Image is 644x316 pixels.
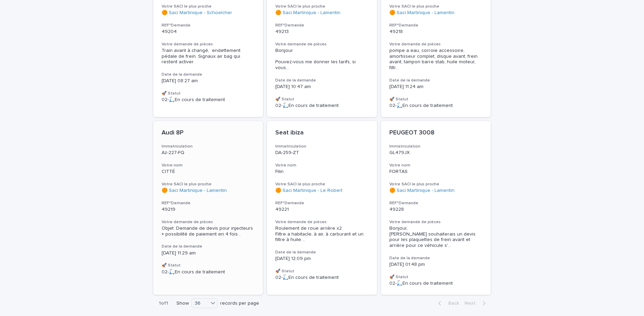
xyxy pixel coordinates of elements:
[220,301,259,306] p: records per page
[389,144,483,149] h3: Immatriculation
[162,188,227,194] a: 🟠 Saci Martinique - Lamentin
[389,182,483,187] h3: Votre SACI le plus proche
[162,226,255,237] span: Objet: Demande de devis pour injecteurs + possibilité de paiement en 4 fois ...
[162,10,232,16] a: 🟠 Saci Martinique - Schoelcher
[275,219,369,225] h3: Votre demande de pièces
[162,169,255,175] p: CITTÉ
[444,301,459,306] span: Back
[389,84,483,90] p: [DATE] 11:24 am
[275,200,369,206] h3: REF°Demande
[389,42,483,47] h3: Votre demande de pièces
[162,150,255,156] p: Az-227-FQ
[389,23,483,28] h3: REF°Demande
[162,97,255,103] p: 02-🛴En cours de traitement
[162,42,255,47] h3: Votre demande de pièces
[275,97,369,102] h3: 🚀 Statut
[162,200,255,206] h3: REF°Demande
[162,72,255,77] h3: Date de la demande
[389,10,454,16] a: 🟠 Saci Martinique - Lamentin
[389,103,483,109] p: 02-🛴En cours de traitement
[389,226,483,249] span: Bonjour, [PERSON_NAME] souhaiterais un devis pour les plaquettes de frein avant et arrière pour c...
[162,269,255,275] p: 02-🛴En cours de traitement
[275,182,369,187] h3: Votre SACI le plus proche
[162,226,255,237] div: Objet: Demande de devis pour injecteurs + possibilité de paiement en 4 fois Bonjour, Je me permet...
[433,300,462,306] button: Back
[275,163,369,168] h3: Votre nom
[389,262,483,268] p: [DATE] 01:48 pm
[389,97,483,102] h3: 🚀 Statut
[153,121,263,295] a: Audi 8PImmatriculationAz-227-FQVotre nomCITTÉVotre SACI le plus proche🟠 Saci Martinique - Lamenti...
[389,200,483,206] h3: REF°Demande
[162,163,255,168] h3: Votre nom
[162,78,255,84] p: [DATE] 08:27 am
[162,29,255,35] p: 49204
[267,121,377,295] a: Seat ibizaImmatriculationDA-259-ZTVotre nomFilinVotre SACI le plus proche🟠 Saci Martinique - Le R...
[275,256,369,262] p: [DATE] 12:09 pm
[389,4,483,9] h3: Votre SACI le plus proche
[389,255,483,261] h3: Date de la demande
[389,150,483,156] p: GL479JX
[389,226,483,249] div: Bonjour, Je souhaiterais un devis pour les plaquettes de frein avant et arrière pour ce véhicule ...
[153,295,174,312] p: 1 of 1
[275,150,369,156] p: DA-259-ZT
[162,263,255,268] h3: 🚀 Statut
[389,188,454,194] a: 🟠 Saci Martinique - Lamentin
[389,78,483,83] h3: Date de la demande
[162,48,242,65] span: Train avant à changé, endettement pédale de frein. Signaux air bag qui restent activer
[275,169,369,175] p: Filin
[162,207,255,213] p: 49219
[389,48,483,71] span: pompe a eau, corroie accessoire, amortisseur complet, disque avant, frein avant, tampon barre sta...
[275,103,369,109] p: 02-🛴En cours de traitement
[275,144,369,149] h3: Immatriculation
[275,226,369,243] span: Roulement de roue arrière x2 Filtre a habitacle, à air, à carburant et un filtre à huile. ...
[275,10,340,16] a: 🟠 Saci Martinique - Lamentin
[381,121,491,295] a: PEUGEOT 3008ImmatriculationGL479JXVotre nomFORTASVotre SACI le plus proche🟠 Saci Martinique - Lam...
[275,78,369,83] h3: Date de la demande
[275,188,343,194] a: 🟠 Saci Martinique - Le Robert
[162,129,255,137] p: Audi 8P
[389,163,483,168] h3: Votre nom
[275,23,369,28] h3: REF°Demande
[162,144,255,149] h3: Immatriculation
[275,84,369,90] p: [DATE] 10:47 am
[275,29,369,35] p: 49213
[389,274,483,280] h3: 🚀 Statut
[275,275,369,281] p: 02-🛴En cours de traitement
[162,91,255,96] h3: 🚀 Statut
[389,29,483,35] p: 49218
[389,207,483,213] p: 49228
[162,4,255,9] h3: Votre SACI le plus proche
[389,281,483,286] p: 02-🛴En cours de traitement
[275,269,369,274] h3: 🚀 Statut
[275,48,369,71] div: Bonjour. Pouvez-vous me donner les tarifs, si vous avez, des bougies, du kit courroie de distribu...
[275,250,369,255] h3: Date de la demande
[162,182,255,187] h3: Votre SACI le plus proche
[192,300,208,307] div: 36
[462,300,491,306] button: Next
[275,226,369,243] div: Roulement de roue arrière x2 Filtre a habitacle, à air, à carburant et un filtre à huile. De l'hu...
[275,4,369,9] h3: Votre SACI le plus proche
[275,48,369,71] span: Bonjour. Pouvez-vous me donner les tarifs, si vous ...
[275,129,369,137] p: Seat ibiza
[275,42,369,47] h3: Votre demande de pièces
[389,219,483,225] h3: Votre demande de pièces
[162,244,255,249] h3: Date de la demande
[162,250,255,256] p: [DATE] 11:29 am
[162,219,255,225] h3: Votre demande de pièces
[176,301,189,306] p: Show
[389,169,483,175] p: FORTAS
[464,301,480,306] span: Next
[275,207,369,213] p: 49221
[389,129,483,137] p: PEUGEOT 3008
[162,23,255,28] h3: REF°Demande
